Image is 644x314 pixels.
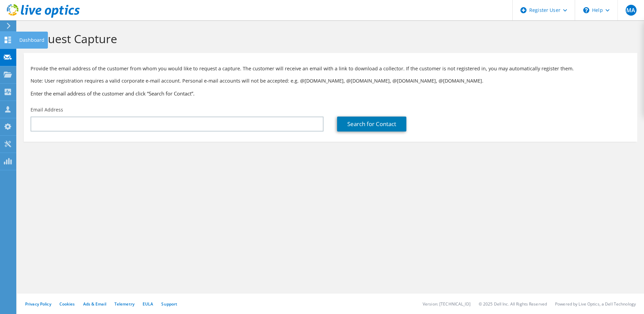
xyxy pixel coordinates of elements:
[59,301,75,307] a: Cookies
[31,106,63,113] label: Email Address
[31,65,630,72] p: Provide the email address of the customer from whom you would like to request a capture. The cust...
[423,301,471,307] li: Version: [TECHNICAL_ID]
[143,301,153,307] a: EULA
[16,32,48,49] div: Dashboard
[626,5,637,16] span: MA
[27,32,630,46] h1: Request Capture
[83,301,106,307] a: Ads & Email
[583,7,589,13] svg: \n
[161,301,177,307] a: Support
[31,77,630,85] p: Note: User registration requires a valid corporate e-mail account. Personal e-mail accounts will ...
[31,90,630,97] h3: Enter the email address of the customer and click “Search for Contact”.
[114,301,134,307] a: Telemetry
[337,117,406,132] a: Search for Contact
[555,301,636,307] li: Powered by Live Optics, a Dell Technology
[479,301,547,307] li: © 2025 Dell Inc. All Rights Reserved
[25,301,51,307] a: Privacy Policy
